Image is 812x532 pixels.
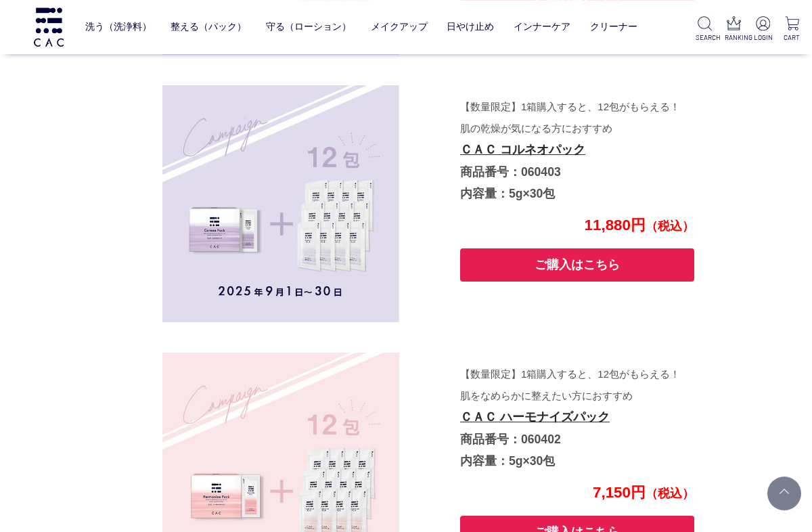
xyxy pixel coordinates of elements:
[162,85,399,322] img: 2509_pack12_060403.jpg
[754,16,772,43] a: LOGIN
[460,363,693,472] p: 商品番号：060402 内容量：5g×30包
[447,11,494,43] a: 日やけ止め
[696,16,714,43] a: SEARCH
[696,32,714,43] p: SEARCH
[725,32,743,43] p: RANKING
[754,32,772,43] p: LOGIN
[590,11,637,43] a: クリーナー
[459,484,694,502] p: 7,150円
[371,11,428,43] a: メイクアップ
[514,11,570,43] a: インナーケア
[85,11,152,43] a: 洗う（洗浄料）
[459,217,694,235] p: 11,880円
[460,410,610,424] a: ＣＡＣ ハーモナイズパック
[646,219,694,233] span: （税込）
[646,487,694,500] span: （税込）
[460,101,680,144] span: 【数量限定】1箱購入すると、12包がもらえる！ 肌の乾燥が気になる方におすすめ
[460,368,680,412] span: 【数量限定】1箱購入すると、12包がもらえる！ 肌をなめらかに整えたい方におすすめ
[171,11,246,43] a: 整える（パック）
[32,7,66,46] img: logo
[783,16,801,43] a: CART
[725,16,743,43] a: RANKING
[460,248,694,282] button: ご購入はこちら
[460,95,693,205] p: 商品番号：060403 内容量：5g×30包
[266,11,351,43] a: 守る（ローション）
[460,143,585,156] a: ＣＡＣ コルネオパック
[783,32,801,43] p: CART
